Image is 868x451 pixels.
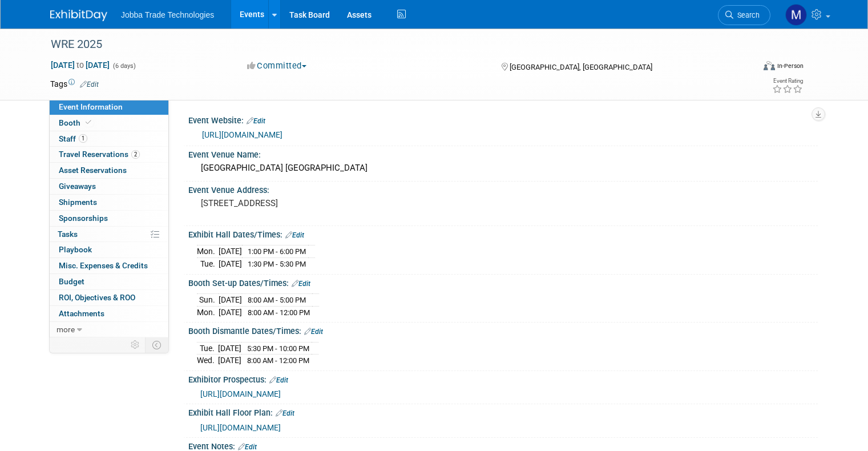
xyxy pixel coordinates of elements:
[59,261,148,270] span: Misc. Expenses & Credits
[188,112,818,127] div: Event Website:
[188,404,818,419] div: Exhibit Hall Floor Plan:
[197,342,218,355] td: Tue.
[59,293,135,302] span: ROI, Objectives & ROO
[248,247,306,256] span: 1:00 PM - 6:00 PM
[146,337,169,352] td: Toggle Event Tabs
[50,147,168,162] a: Travel Reservations2
[269,376,288,384] a: Edit
[238,443,257,451] a: Edit
[59,277,84,286] span: Budget
[131,150,140,159] span: 2
[56,325,75,334] span: more
[59,102,123,111] span: Event Information
[59,166,127,175] span: Asset Reservations
[50,211,168,226] a: Sponsorships
[188,182,818,196] div: Event Venue Address:
[121,10,214,19] span: Jobba Trade Technologies
[50,60,110,70] span: [DATE] [DATE]
[50,227,168,242] a: Tasks
[243,60,311,72] button: Committed
[197,245,219,258] td: Mon.
[50,99,168,115] a: Event Information
[247,344,309,353] span: 5:30 PM - 10:00 PM
[197,355,218,367] td: Wed.
[79,134,87,143] span: 1
[50,78,99,90] td: Tags
[764,61,775,70] img: Format-Inperson.png
[112,62,136,70] span: (6 days)
[75,61,86,70] span: to
[188,371,818,386] div: Exhibitor Prospectus:
[197,159,809,177] div: [GEOGRAPHIC_DATA] [GEOGRAPHIC_DATA]
[59,150,140,159] span: Travel Reservations
[188,323,818,337] div: Booth Dismantle Dates/Times:
[247,356,309,365] span: 8:00 AM - 12:00 PM
[219,258,242,270] td: [DATE]
[197,258,219,270] td: Tue.
[692,59,804,76] div: Event Format
[50,242,168,257] a: Playbook
[58,229,78,239] span: Tasks
[219,294,242,307] td: [DATE]
[50,131,168,147] a: Staff1
[50,274,168,289] a: Budget
[248,308,310,317] span: 8:00 AM - 12:00 PM
[218,355,241,367] td: [DATE]
[733,11,760,19] span: Search
[248,260,306,268] span: 1:30 PM - 5:30 PM
[304,328,323,336] a: Edit
[50,163,168,178] a: Asset Reservations
[202,130,282,139] a: [URL][DOMAIN_NAME]
[777,62,804,70] div: In-Person
[197,294,219,307] td: Sun.
[219,306,242,318] td: [DATE]
[218,342,241,355] td: [DATE]
[50,290,168,305] a: ROI, Objectives & ROO
[276,409,294,417] a: Edit
[47,34,740,55] div: WRE 2025
[50,179,168,194] a: Giveaways
[285,231,304,239] a: Edit
[188,275,818,289] div: Booth Set-up Dates/Times:
[86,119,91,126] i: Booth reservation complete
[59,245,92,254] span: Playbook
[718,5,770,25] a: Search
[50,322,168,337] a: more
[59,214,108,223] span: Sponsorships
[292,280,310,288] a: Edit
[59,309,104,318] span: Attachments
[510,63,652,71] span: [GEOGRAPHIC_DATA], [GEOGRAPHIC_DATA]
[200,423,281,432] a: [URL][DOMAIN_NAME]
[126,337,146,352] td: Personalize Event Tab Strip
[50,115,168,131] a: Booth
[50,10,107,21] img: ExhibitDay
[197,306,219,318] td: Mon.
[59,118,94,127] span: Booth
[247,117,265,125] a: Edit
[188,226,818,241] div: Exhibit Hall Dates/Times:
[59,182,96,191] span: Giveaways
[785,4,807,26] img: Madison McDonnell
[200,389,281,398] a: [URL][DOMAIN_NAME]
[50,258,168,273] a: Misc. Expenses & Credits
[188,146,818,160] div: Event Venue Name:
[219,245,242,258] td: [DATE]
[59,198,97,207] span: Shipments
[50,195,168,210] a: Shipments
[50,306,168,321] a: Attachments
[80,80,99,88] a: Edit
[248,296,306,304] span: 8:00 AM - 5:00 PM
[201,198,438,208] pre: [STREET_ADDRESS]
[59,134,87,143] span: Staff
[772,78,803,84] div: Event Rating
